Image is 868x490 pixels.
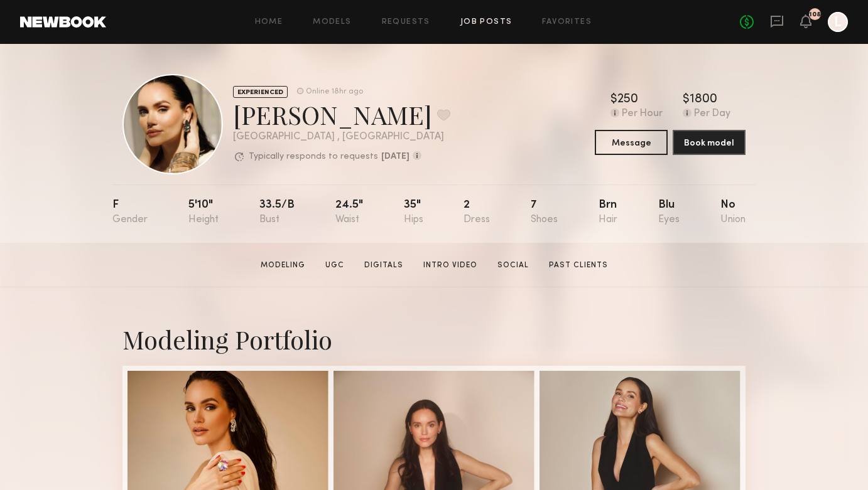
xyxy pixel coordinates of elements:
[460,18,513,26] a: Job Posts
[382,18,430,26] a: Requests
[233,98,450,131] div: [PERSON_NAME]
[320,260,349,271] a: UGC
[233,86,288,98] div: EXPERIENCED
[256,260,310,271] a: Modeling
[531,200,558,225] div: 7
[492,260,534,271] a: Social
[313,18,351,26] a: Models
[359,260,408,271] a: Digitals
[306,88,363,96] div: Online 18hr ago
[720,200,746,225] div: No
[249,152,378,161] p: Typically responds to requests
[690,93,717,106] div: 1800
[828,12,848,32] a: L
[122,322,746,356] div: Modeling Portfolio
[658,200,680,225] div: Blu
[610,93,617,106] div: $
[542,18,592,26] a: Favorites
[617,93,638,106] div: 250
[809,11,821,18] div: 108
[622,109,663,120] div: Per Hour
[673,130,746,155] button: Book model
[694,109,730,120] div: Per Day
[418,260,482,271] a: Intro Video
[595,130,668,155] button: Message
[599,200,617,225] div: Brn
[544,260,613,271] a: Past Clients
[188,200,219,225] div: 5'10"
[464,200,490,225] div: 2
[381,152,410,161] b: [DATE]
[259,200,295,225] div: 33.5/b
[404,200,423,225] div: 35"
[335,200,363,225] div: 24.5"
[255,18,283,26] a: Home
[233,132,450,142] div: [GEOGRAPHIC_DATA] , [GEOGRAPHIC_DATA]
[683,93,690,106] div: $
[112,200,148,225] div: F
